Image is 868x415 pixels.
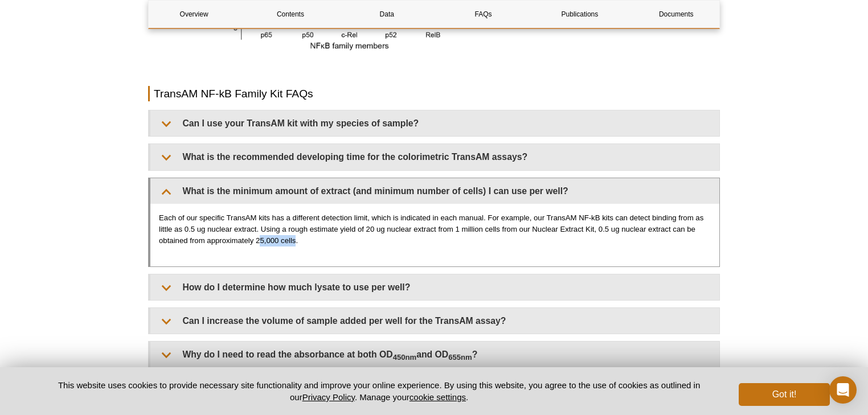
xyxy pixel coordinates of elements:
[534,1,625,28] a: Publications
[149,1,239,28] a: Overview
[150,144,719,170] summary: What is the recommended developing time for the colorimetric TransAM assays?
[159,212,711,246] p: Each of our specific TransAM kits has a different detection limit, which is indicated in each man...
[438,1,529,28] a: FAQs
[739,383,830,406] button: Got it!
[148,86,720,101] h2: TransAM NF-kB Family Kit FAQs
[150,342,719,367] summary: Why do I need to read the absorbance at both OD450nmand OD655nm?
[150,110,719,136] summary: Can I use your TransAM kit with my species of sample?
[448,353,472,361] sub: 655nm
[150,308,719,334] summary: Can I increase the volume of sample added per well for the TransAM assay?
[150,178,719,204] summary: What is the minimum amount of extract (and minimum number of cells) I can use per well?
[410,392,466,402] button: cookie settings
[302,392,355,402] a: Privacy Policy
[38,379,720,403] p: This website uses cookies to provide necessary site functionality and improve your online experie...
[245,1,335,28] a: Contents
[829,376,857,404] div: Open Intercom Messenger
[150,274,719,300] summary: How do I determine how much lysate to use per well?
[631,1,722,28] a: Documents
[342,1,432,28] a: Data
[393,353,417,361] sub: 450nm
